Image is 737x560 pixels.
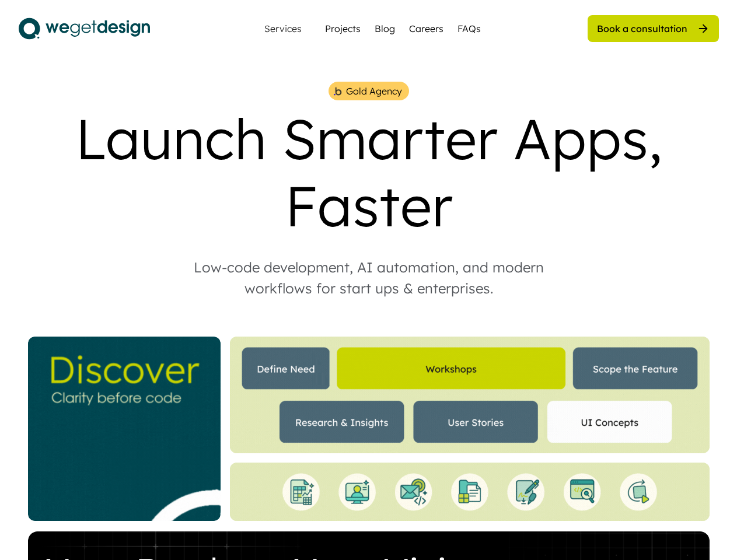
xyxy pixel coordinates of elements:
a: FAQs [457,22,481,36]
div: Gold Agency [346,84,402,98]
a: Projects [325,22,361,36]
div: Launch Smarter Apps, Faster [19,105,719,239]
div: Low-code development, AI automation, and modern workflows for start ups & enterprises. [170,257,567,299]
img: Website%20Landing%20%284%29.gif [230,337,710,453]
a: Careers [409,22,443,36]
img: bubble%201.png [333,86,343,97]
img: Bottom%20Landing%20%281%29.gif [230,463,710,521]
img: _Website%20Square%20V2%20%282%29.gif [28,337,221,521]
div: Services [260,24,306,33]
img: logo.svg [19,14,150,43]
a: Blog [375,22,395,36]
div: Book a consultation [597,22,687,35]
